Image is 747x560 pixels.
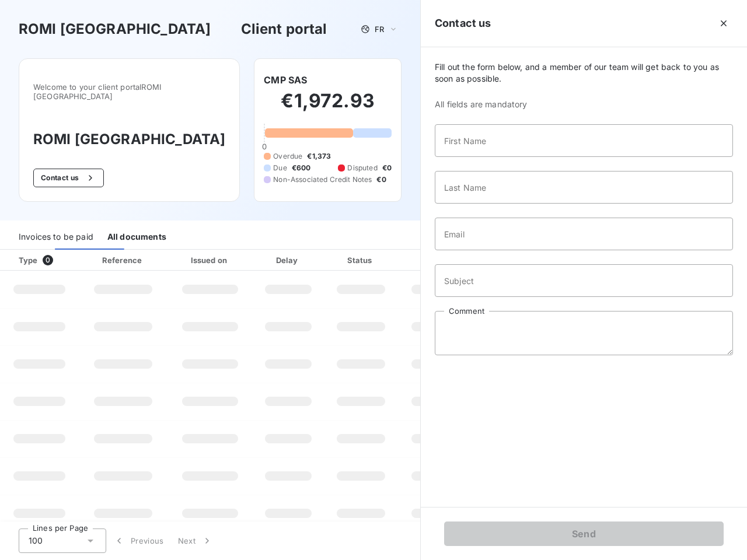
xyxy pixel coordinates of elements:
span: FR [375,24,384,34]
button: Previous [106,528,171,553]
input: placeholder [435,171,733,204]
h2: €1,972.93 [264,89,392,124]
div: Issued on [170,254,250,266]
button: Next [171,528,220,553]
span: Disputed [347,163,377,173]
div: Type [12,254,76,266]
button: Contact us [33,169,104,187]
span: 0 [43,255,53,265]
h3: ROMI [GEOGRAPHIC_DATA] [19,19,211,40]
div: Invoices to be paid [19,225,93,250]
div: Reference [102,256,142,265]
div: Delay [255,254,322,266]
h3: ROMI [GEOGRAPHIC_DATA] [33,129,225,150]
span: Welcome to your client portal ROMI [GEOGRAPHIC_DATA] [33,82,225,101]
h6: CMP SAS [264,73,307,87]
button: Send [444,521,724,546]
h5: Contact us [435,15,491,32]
span: €600 [292,163,311,173]
span: Due [273,163,287,173]
input: placeholder [435,264,733,297]
span: €1,373 [307,151,331,162]
span: 100 [29,535,43,547]
div: Amount [400,254,475,266]
input: placeholder [435,124,733,157]
span: All fields are mandatory [435,99,733,110]
span: Overdue [273,151,302,162]
h3: Client portal [241,19,327,40]
div: All documents [107,225,166,250]
span: Fill out the form below, and a member of our team will get back to you as soon as possible. [435,61,733,85]
span: €0 [382,163,392,173]
div: Status [326,254,396,266]
span: Non-Associated Credit Notes [273,174,372,185]
input: placeholder [435,218,733,250]
span: €0 [376,174,386,185]
span: 0 [262,142,267,151]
